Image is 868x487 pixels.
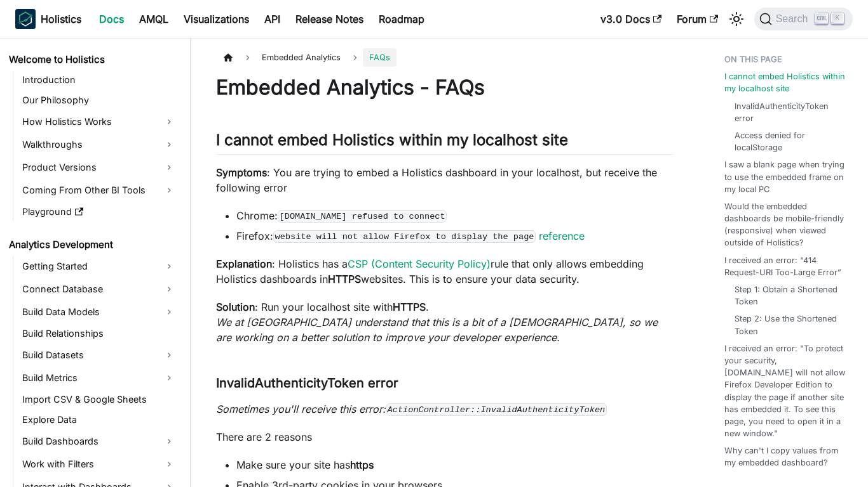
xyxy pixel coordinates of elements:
span: Embedded Analytics [255,48,347,67]
strong: https [350,458,374,471]
a: Welcome to Holistics [5,51,179,68]
h2: I cannot embed Holistics within my localhost site [216,131,674,155]
a: Build Datasets [18,345,179,365]
a: Product Versions [18,157,179,178]
h1: Embedded Analytics - FAQs [216,75,674,100]
a: Would the embedded dashboards be mobile-friendly (responsive) when viewed outside of Holistics? [724,200,848,249]
button: Switch between dark and light mode (currently light mode) [726,9,747,29]
a: Analytics Development [5,236,179,254]
a: Work with Filters [18,454,179,474]
a: Coming From Other BI Tools [18,180,179,200]
img: Holistics [15,9,36,29]
a: Home page [216,48,240,67]
span: Search [772,13,816,25]
strong: Explanation [216,257,272,270]
button: Search (Ctrl+K) [754,8,853,30]
a: Why can't I copy values from my embedded dashboard? [724,445,848,469]
h3: InvalidAuthenticityToken error [216,375,674,391]
code: ActionController::InvalidAuthenticityToken [386,403,607,416]
a: Release Notes [288,9,371,29]
strong: Symptoms [216,166,267,179]
a: Visualizations [176,9,257,29]
em: Sometimes you'll receive this error: [216,403,607,415]
kbd: K [831,13,844,24]
li: Make sure your site has [236,457,674,472]
a: Step 1: Obtain a Shortened Token [735,283,843,308]
a: How Holistics Works [18,112,179,132]
a: Getting Started [18,256,179,276]
a: Walkthroughs [18,134,179,155]
strong: HTTPS [328,273,361,285]
a: v3.0 Docs [593,9,669,29]
code: [DOMAIN_NAME] refused to connect [278,210,447,223]
li: Firefox: [236,228,674,243]
a: I saw a blank page when trying to use the embedded frame on my local PC [724,159,848,195]
a: reference [539,230,585,242]
a: Explore Data [18,411,179,429]
a: Connect Database [18,279,179,299]
a: Access denied for localStorage [735,129,843,153]
code: website will not allow Firefox to display the page [273,230,536,243]
a: Build Metrics [18,368,179,388]
a: I received an error: “414 Request-URI Too-Large Error” [724,254,848,278]
a: I cannot embed Holistics within my localhost site [724,70,848,94]
a: Build Data Models [18,302,179,322]
a: Import CSV & Google Sheets [18,391,179,408]
a: CSP (Content Security Policy) [348,257,491,270]
nav: Breadcrumbs [216,48,674,67]
b: Holistics [41,11,81,27]
a: Step 2: Use the Shortened Token [735,313,843,337]
a: InvalidAuthenticityToken error [735,100,843,124]
a: AMQL [132,9,176,29]
p: : You are trying to embed a Holistics dashboard in your localhost, but receive the following error [216,165,674,195]
strong: Solution [216,301,255,313]
a: Docs [92,9,132,29]
a: Our Philosophy [18,91,179,109]
strong: HTTPS [393,301,426,313]
a: Roadmap [371,9,432,29]
p: There are 2 reasons [216,429,674,445]
em: We at [GEOGRAPHIC_DATA] understand that this is a bit of a [DEMOGRAPHIC_DATA], so we are working ... [216,316,658,344]
a: HolisticsHolistics [15,9,81,29]
p: : Run your localhost site with . [216,299,674,345]
a: API [257,9,288,29]
a: I received an error: "To protect your security, [DOMAIN_NAME] will not allow Firefox Developer Ed... [724,342,848,440]
li: Chrome: [236,208,674,223]
a: Introduction [18,71,179,89]
a: Forum [669,9,726,29]
p: : Holistics has a rule that only allows embedding Holistics dashboards in websites. This is to en... [216,256,674,287]
a: Playground [18,203,179,221]
a: Build Dashboards [18,431,179,451]
a: Build Relationships [18,325,179,342]
span: FAQs [363,48,397,67]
